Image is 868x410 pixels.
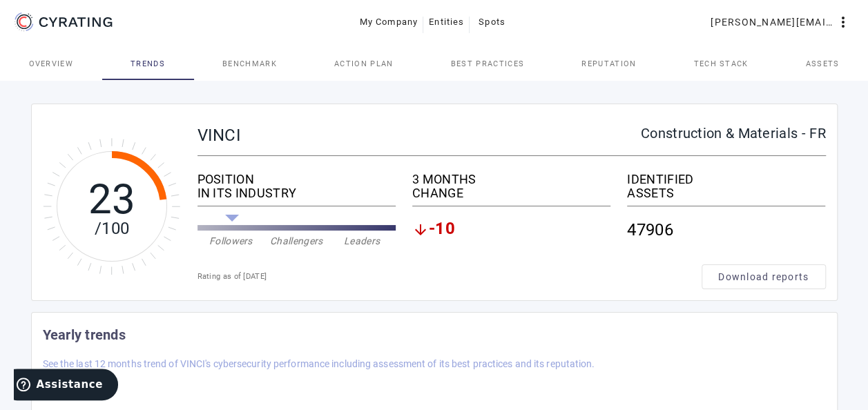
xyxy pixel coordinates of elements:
[641,126,826,140] div: Construction & Materials - FR
[14,369,118,403] iframe: Ouvre un widget dans lequel vous pouvez trouver plus d’informations
[711,11,835,33] span: [PERSON_NAME][EMAIL_ADDRESS][PERSON_NAME][DOMAIN_NAME]
[429,222,455,238] span: -10
[423,10,470,35] button: Entities
[334,60,394,68] span: Action Plan
[197,173,396,186] div: POSITION
[412,173,610,186] div: 3 MONTHS
[197,270,702,284] div: Rating as of [DATE]
[360,11,418,33] span: My Company
[197,126,641,144] div: VINCI
[693,60,748,68] span: Tech Stack
[94,219,128,238] tspan: /100
[264,234,329,248] div: Challengers
[39,17,113,27] g: CYRATING
[581,60,636,68] span: Reputation
[718,270,809,284] span: Download reports
[43,356,595,371] mat-card-subtitle: See the last 12 months trend of VINCI's cybersecurity performance including assessment of its bes...
[354,10,424,35] button: My Company
[43,324,126,346] mat-card-title: Yearly trends
[451,60,524,68] span: Best practices
[429,11,464,33] span: Entities
[806,60,840,68] span: Assets
[197,186,396,200] div: IN ITS INDUSTRY
[702,264,826,289] button: Download reports
[198,234,264,248] div: Followers
[835,14,851,30] mat-icon: more_vert
[470,10,514,35] button: Spots
[412,186,610,200] div: CHANGE
[627,186,825,200] div: ASSETS
[412,222,429,238] mat-icon: arrow_downward
[705,10,857,35] button: [PERSON_NAME][EMAIL_ADDRESS][PERSON_NAME][DOMAIN_NAME]
[131,60,165,68] span: Trends
[627,173,825,186] div: IDENTIFIED
[29,60,74,68] span: Overview
[222,60,277,68] span: Benchmark
[627,212,825,248] div: 47906
[329,234,395,248] div: Leaders
[88,175,135,224] tspan: 23
[479,11,505,33] span: Spots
